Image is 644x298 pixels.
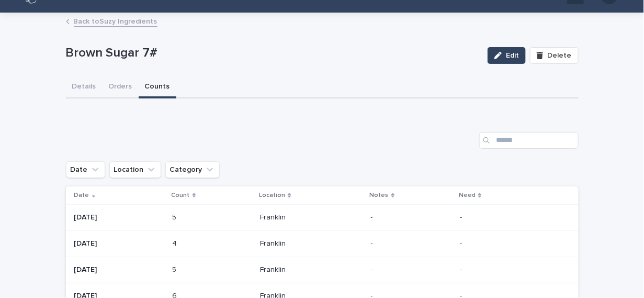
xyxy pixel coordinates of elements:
[139,76,176,98] button: Counts
[74,190,89,201] p: Date
[66,46,480,61] p: Brown Sugar 7#
[259,190,285,201] p: Location
[66,230,579,257] tr: [DATE]44 Franklin-- --
[173,237,179,248] p: 4
[66,205,579,231] tr: [DATE]55 Franklin-- --
[74,15,157,27] a: Back toSuzy Ingredients
[172,190,190,201] p: Count
[74,213,164,222] p: [DATE]
[109,161,161,178] button: Location
[460,263,464,274] p: -
[103,76,139,98] button: Orders
[460,211,464,222] p: -
[260,266,362,274] p: Franklin
[371,263,375,274] p: -
[173,263,179,274] p: 5
[370,190,389,201] p: Notes
[74,239,164,248] p: [DATE]
[479,132,579,149] input: Search
[371,237,375,248] p: -
[460,237,464,248] p: -
[66,76,103,98] button: Details
[371,211,375,222] p: -
[488,47,526,64] button: Edit
[165,161,220,178] button: Category
[66,257,579,283] tr: [DATE]55 Franklin-- --
[548,52,572,59] span: Delete
[74,266,164,274] p: [DATE]
[260,239,362,248] p: Franklin
[459,190,476,201] p: Need
[530,47,578,64] button: Delete
[66,161,105,178] button: Date
[173,211,179,222] p: 5
[260,213,362,222] p: Franklin
[506,52,519,59] span: Edit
